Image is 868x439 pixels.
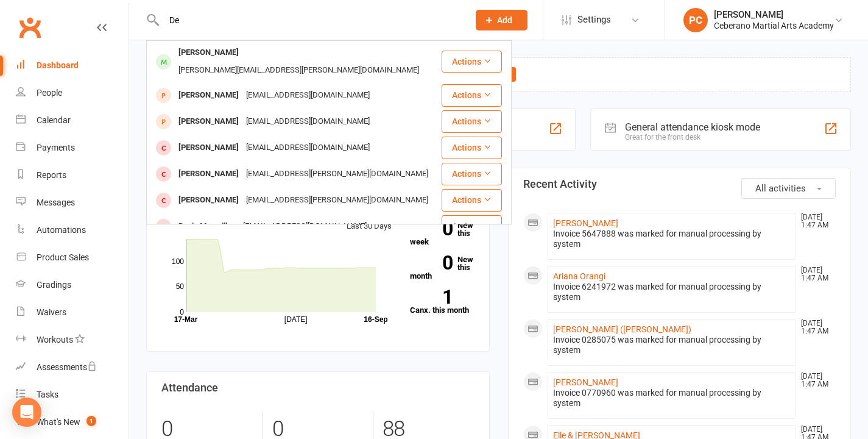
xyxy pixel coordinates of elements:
[16,52,129,79] a: Dashboard
[242,165,432,183] div: [EMAIL_ADDRESS][PERSON_NAME][DOMAIN_NAME]
[175,62,423,79] div: [PERSON_NAME][EMAIL_ADDRESS][PERSON_NAME][DOMAIN_NAME]
[16,244,129,271] a: Product Sales
[553,335,791,355] div: Invoice 0285075 was marked for manual processing by system
[714,9,834,20] div: [PERSON_NAME]
[410,221,475,246] a: 0New this week
[410,254,453,272] strong: 0
[553,271,605,281] a: Ariana Orangi
[714,20,834,31] div: Ceberano Martial Arts Academy
[625,133,760,141] div: Great for the front desk
[16,107,129,134] a: Calendar
[15,12,45,43] a: Clubworx
[160,12,460,29] input: Search...
[553,324,691,334] a: [PERSON_NAME] ([PERSON_NAME])
[161,382,475,394] h3: Attendance
[410,290,475,314] a: 1Canx. this month
[16,326,129,354] a: Workouts
[37,335,73,344] div: Workouts
[16,299,129,326] a: Waivers
[476,10,528,30] button: Add
[16,189,129,216] a: Messages
[410,255,475,280] a: 0New this month
[16,79,129,107] a: People
[16,409,129,436] a: What's New1
[37,280,71,290] div: Gradings
[741,178,836,199] button: All activities
[683,8,708,32] div: PC
[553,229,791,249] div: Invoice 5647888 was marked for manual processing by system
[442,84,502,106] button: Actions
[37,143,75,152] div: Payments
[239,218,370,235] div: [EMAIL_ADDRESS][DOMAIN_NAME]
[410,220,453,238] strong: 0
[37,417,80,427] div: What's New
[442,215,502,237] button: Actions
[16,381,129,409] a: Tasks
[175,139,242,157] div: [PERSON_NAME]
[16,216,129,244] a: Automations
[16,162,129,189] a: Reports
[37,198,75,207] div: Messages
[37,88,62,98] div: People
[16,354,129,381] a: Assessments
[16,271,129,299] a: Gradings
[625,121,760,133] div: General attendance kiosk mode
[410,288,453,306] strong: 1
[442,51,502,73] button: Actions
[795,213,835,229] time: [DATE] 1:47 AM
[523,178,836,190] h3: Recent Activity
[37,307,66,317] div: Waivers
[37,115,71,125] div: Calendar
[242,113,373,130] div: [EMAIL_ADDRESS][DOMAIN_NAME]
[497,15,512,25] span: Add
[795,373,835,388] time: [DATE] 1:47 AM
[37,60,79,70] div: Dashboard
[242,87,373,104] div: [EMAIL_ADDRESS][DOMAIN_NAME]
[442,163,502,185] button: Actions
[242,139,373,157] div: [EMAIL_ADDRESS][DOMAIN_NAME]
[795,266,835,282] time: [DATE] 1:47 AM
[175,87,242,104] div: [PERSON_NAME]
[553,377,618,387] a: [PERSON_NAME]
[37,390,58,399] div: Tasks
[175,165,242,183] div: [PERSON_NAME]
[16,134,129,162] a: Payments
[175,218,239,235] div: Davis Macmillan
[577,6,611,34] span: Settings
[553,282,791,302] div: Invoice 6241972 was marked for manual processing by system
[37,225,86,235] div: Automations
[442,110,502,132] button: Actions
[37,170,66,180] div: Reports
[242,191,432,209] div: [EMAIL_ADDRESS][PERSON_NAME][DOMAIN_NAME]
[442,189,502,211] button: Actions
[755,183,806,194] span: All activities
[175,191,242,209] div: [PERSON_NAME]
[795,319,835,335] time: [DATE] 1:47 AM
[175,44,242,62] div: [PERSON_NAME]
[175,113,242,130] div: [PERSON_NAME]
[37,362,97,372] div: Assessments
[442,137,502,159] button: Actions
[553,388,791,409] div: Invoice 0770960 was marked for manual processing by system
[86,416,96,426] span: 1
[37,252,89,262] div: Product Sales
[553,218,618,228] a: [PERSON_NAME]
[12,398,41,427] div: Open Intercom Messenger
